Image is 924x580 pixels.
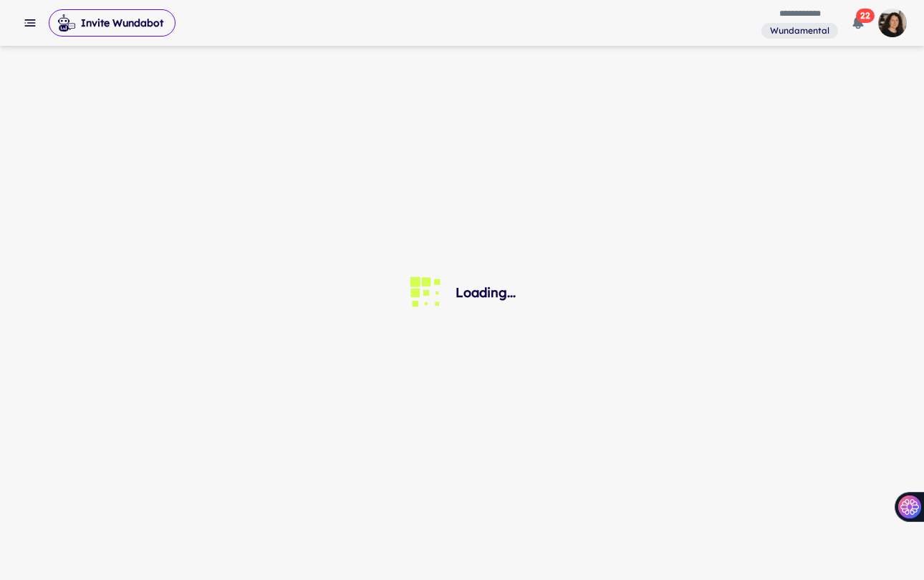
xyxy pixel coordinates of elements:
span: Invite Wundabot to record a meeting [49,9,175,37]
button: Invite Wundabot [49,9,175,37]
img: photoURL [878,9,907,37]
h6: Loading... [456,283,516,303]
span: You are a member of this workspace. Contact your workspace owner for assistance. [761,21,838,39]
button: 22 [844,9,872,37]
span: 22 [856,9,875,23]
span: Wundamental [764,24,835,37]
